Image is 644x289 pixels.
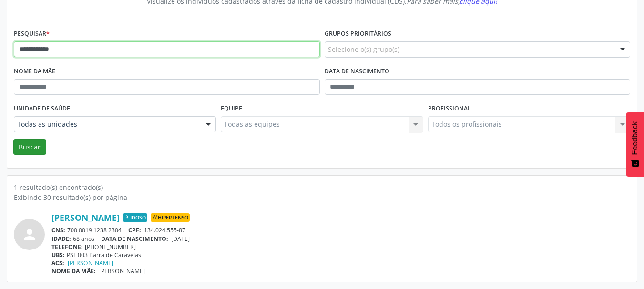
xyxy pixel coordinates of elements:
[325,64,389,79] label: Data de nascimento
[328,44,399,54] span: Selecione o(s) grupo(s)
[99,267,145,275] span: [PERSON_NAME]
[51,243,83,251] span: TELEFONE:
[51,235,71,243] span: IDADE:
[68,259,113,267] a: [PERSON_NAME]
[14,64,55,79] label: Nome da mãe
[631,121,639,155] span: Feedback
[51,235,630,243] div: 68 anos
[51,267,96,275] span: NOME DA MÃE:
[14,27,50,41] label: Pesquisar
[51,259,64,267] span: ACS:
[221,101,242,116] label: Equipe
[51,251,630,259] div: PSF 003 Barra de Caravelas
[17,120,196,129] span: Todas as unidades
[14,192,630,202] div: Exibindo 30 resultado(s) por página
[51,243,630,251] div: [PHONE_NUMBER]
[171,235,190,243] span: [DATE]
[13,139,46,155] button: Buscar
[51,226,65,234] span: CNS:
[14,182,630,192] div: 1 resultado(s) encontrado(s)
[14,101,70,116] label: Unidade de saúde
[325,27,391,41] label: Grupos prioritários
[626,112,644,177] button: Feedback - Mostrar pesquisa
[123,213,147,222] span: Idoso
[21,226,38,243] i: person
[151,213,190,222] span: Hipertenso
[51,226,630,234] div: 700 0019 1238 2304
[51,251,65,259] span: UBS:
[101,235,168,243] span: DATA DE NASCIMENTO:
[51,212,120,223] a: [PERSON_NAME]
[428,101,471,116] label: Profissional
[128,226,141,234] span: CPF:
[144,226,185,234] span: 134.024.555-87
